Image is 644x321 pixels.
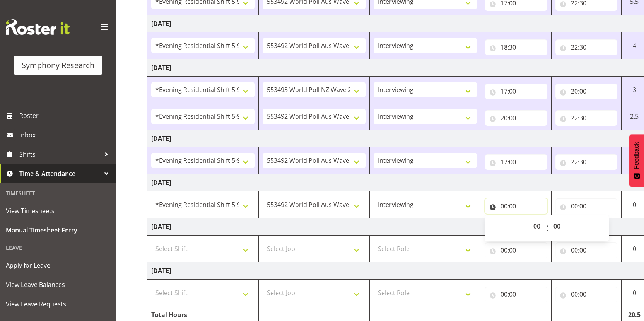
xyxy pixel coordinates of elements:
[555,198,618,214] input: Click to select...
[633,142,640,169] span: Feedback
[22,60,94,71] div: Symphony Research
[19,149,101,160] span: Shifts
[485,154,547,170] input: Click to select...
[485,84,547,99] input: Click to select...
[6,279,110,290] span: View Leave Balances
[485,198,547,214] input: Click to select...
[555,287,618,302] input: Click to select...
[546,219,548,238] span: :
[485,287,547,302] input: Click to select...
[2,294,114,314] a: View Leave Requests
[485,110,547,126] input: Click to select...
[6,205,110,217] span: View Timesheets
[485,39,547,55] input: Click to select...
[555,39,618,55] input: Click to select...
[6,224,110,236] span: Manual Timesheet Entry
[2,220,114,240] a: Manual Timesheet Entry
[6,260,110,271] span: Apply for Leave
[2,240,114,256] div: Leave
[2,201,114,220] a: View Timesheets
[19,110,112,121] span: Roster
[19,168,101,179] span: Time & Attendance
[555,110,618,126] input: Click to select...
[2,185,114,201] div: Timesheet
[6,298,110,310] span: View Leave Requests
[19,129,112,141] span: Inbox
[555,242,618,258] input: Click to select...
[555,84,618,99] input: Click to select...
[555,154,618,170] input: Click to select...
[485,242,547,258] input: Click to select...
[6,19,70,35] img: Rosterit website logo
[2,275,114,294] a: View Leave Balances
[2,256,114,275] a: Apply for Leave
[629,134,644,187] button: Feedback - Show survey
